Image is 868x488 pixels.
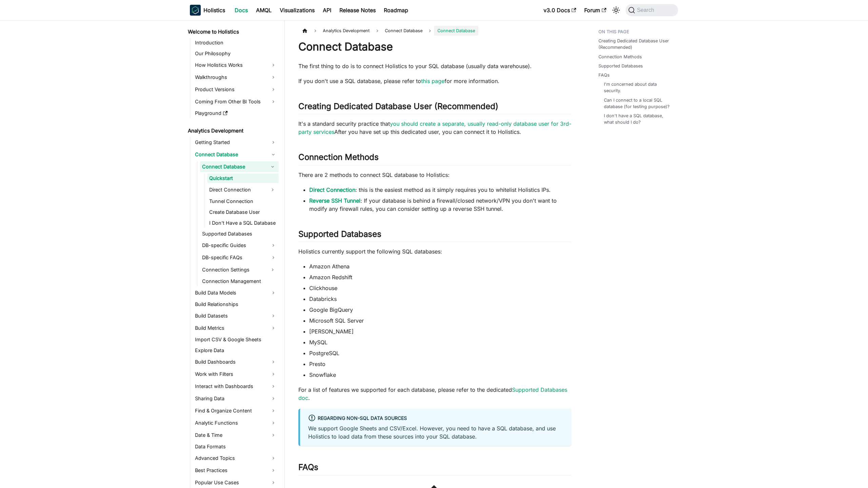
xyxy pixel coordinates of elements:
li: Microsoft SQL Server [309,317,571,325]
a: you should create a separate, usually read-only database user for 3rd-party services [298,120,571,135]
span: Connect Database [381,26,426,36]
a: Coming From Other BI Tools [193,96,279,107]
img: Holistics [190,5,201,16]
nav: Breadcrumbs [298,26,571,36]
button: Collapse sidebar category 'Connect Database' [267,161,279,172]
a: Build Relationships [193,300,279,309]
a: Roadmap [380,5,412,16]
p: Holistics currently support the following SQL databases: [298,247,571,256]
a: Best Practices [193,465,279,476]
a: I'm concerned about data security. [604,81,671,94]
a: this page [421,78,445,84]
span: Search [635,7,658,13]
a: API [319,5,335,16]
p: There are 2 methods to connect SQL database to Holistics: [298,171,571,179]
a: Data Formats [193,442,279,451]
a: Product Versions [193,84,279,95]
button: Search (Command+K) [626,4,678,16]
a: Build Datasets [193,310,279,321]
li: MySQL [309,338,571,346]
a: Create Database User [207,207,279,217]
li: Presto [309,360,571,368]
a: Playground [193,108,279,118]
a: Docs [231,5,252,16]
h2: Creating Dedicated Database User (Recommended) [298,101,571,114]
a: Advanced Topics [193,453,279,464]
a: I Don't Have a SQL Database [207,218,279,228]
a: Connection Settings [200,264,267,275]
a: Visualizations [276,5,319,16]
a: Supported Databases [598,63,643,69]
a: AMQL [252,5,276,16]
p: It's a standard security practice that After you have set up this dedicated user, you can connect... [298,120,571,136]
a: Introduction [193,38,279,47]
h1: Connect Database [298,40,571,54]
a: DB-specific Guides [200,240,279,251]
h2: FAQs [298,462,571,475]
span: Connect Database [434,26,478,36]
a: Can I connect to a local SQL database (for testing purpose)? [604,97,671,110]
div: Regarding non-SQL data sources [308,414,563,423]
a: Welcome to Holistics [186,27,279,37]
p: The first thing to do is to connect Holistics to your SQL database (usually data warehouse). [298,62,571,70]
a: Sharing Data [193,393,279,404]
a: Interact with Dashboards [193,381,279,392]
p: If you don't use a SQL database, please refer to for more information. [298,77,571,85]
li: : this is the easiest method as it simply requires you to whitelist Holistics IPs. [309,186,571,194]
a: Supported Databases [200,229,279,239]
li: Databricks [309,295,571,303]
button: Switch between dark and light mode (currently system mode) [611,5,622,16]
a: Release Notes [335,5,380,16]
a: I don't have a SQL database, what should I do? [604,113,671,125]
a: Build Dashboards [193,357,279,367]
b: Holistics [203,6,225,14]
li: : If your database is behind a firewall/closed network/VPN you don't want to modify any firewall ... [309,197,571,213]
a: Tunnel Connection [207,197,279,206]
li: Amazon Athena [309,262,571,270]
a: Connect Database [200,161,267,172]
a: Quickstart [207,174,279,183]
li: PostgreSQL [309,349,571,357]
li: Google BigQuery [309,306,571,314]
nav: Docs sidebar [183,20,285,488]
a: Find & Organize Content [193,405,279,416]
a: Walkthroughs [193,72,279,83]
a: Build Data Models [193,287,279,298]
a: Direct Connection [207,184,267,195]
a: How Holistics Works [193,60,279,70]
a: DB-specific FAQs [200,252,279,263]
a: Import CSV & Google Sheets [193,335,279,344]
button: Expand sidebar category 'Direct Connection' [267,184,279,195]
li: Amazon Redshift [309,273,571,281]
p: For a list of features we supported for each database, please refer to the dedicated . [298,386,571,402]
h2: Supported Databases [298,229,571,242]
a: Getting Started [193,137,279,148]
a: Connection Methods [598,54,642,60]
a: Popular Use Cases [193,477,279,488]
a: HolisticsHolisticsHolistics [190,5,225,16]
a: FAQs [598,72,610,78]
a: Creating Dedicated Database User (Recommended) [598,38,674,50]
li: Clickhouse [309,284,571,292]
li: Snowflake [309,371,571,379]
a: Home page [298,26,311,36]
h2: Connection Methods [298,152,571,165]
button: Expand sidebar category 'Connection Settings' [267,264,279,275]
a: Build Metrics [193,323,279,333]
a: Forum [580,5,610,16]
a: Work with Filters [193,369,279,380]
a: Direct Connection [309,186,355,193]
li: [PERSON_NAME] [309,327,571,335]
a: v3.0 Docs [539,5,580,16]
a: Supported Databases doc [298,386,567,401]
a: Our Philosophy [193,49,279,58]
a: Date & Time [193,430,279,441]
a: Explore Data [193,346,279,355]
span: Analytics Development [319,26,373,36]
a: Connection Management [200,277,279,286]
a: Analytic Functions [193,418,279,428]
a: Analytics Development [186,126,279,136]
p: We support Google Sheets and CSV/Excel. However, you need to have a SQL database, and use Holisti... [308,424,563,441]
a: Connect Database [193,149,279,160]
a: Reverse SSH Tunnel [309,197,360,204]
